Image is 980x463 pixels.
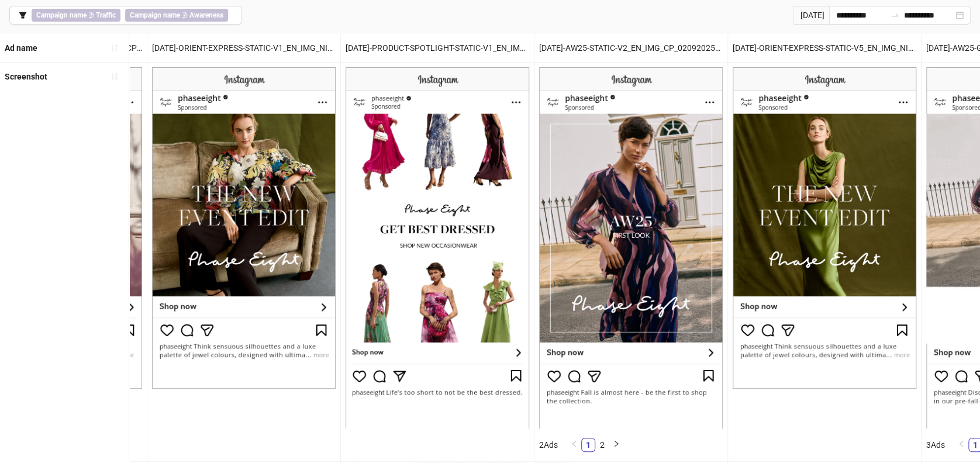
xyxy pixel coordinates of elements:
span: sort-ascending [111,72,119,81]
b: Awareness [189,11,223,19]
b: Campaign name [130,11,180,19]
b: Campaign name [36,11,87,19]
a: 2 [596,438,609,451]
li: Next Page [609,438,623,452]
b: Screenshot [5,72,47,81]
div: [DATE]-ORIENT-EXPRESS-STATIC-V1_EN_IMG_NI_22082025_F_CC_SC1_USP11_ORIENT-EXPRESS - Copy [147,34,340,62]
span: sort-ascending [111,44,119,52]
img: Screenshot 6932445917506 [152,67,336,389]
span: left [571,440,578,447]
span: right [613,440,620,447]
img: Screenshot 6935290952106 [539,67,723,428]
li: Previous Page [954,438,968,452]
a: 1 [582,438,595,451]
b: Traffic [96,11,116,19]
div: [DATE]-AW25-STATIC-V2_EN_IMG_CP_02092025_F_NSE_SC1_USP11_AW25 [534,34,727,62]
b: Ad name [5,43,37,53]
span: 2 Ads [539,440,558,450]
span: 3 Ads [926,440,945,450]
img: Screenshot 6921679450106 [346,67,529,428]
li: Previous Page [567,438,581,452]
li: 2 [595,438,609,452]
span: ∌ [125,9,228,22]
div: [DATE] [793,6,829,25]
span: ∌ [32,9,120,22]
button: left [567,438,581,452]
span: filter [19,11,27,19]
img: Screenshot 6932445915906 [733,67,916,389]
li: 1 [581,438,595,452]
button: Campaign name ∌ TrafficCampaign name ∌ Awareness [9,6,242,25]
button: left [954,438,968,452]
span: swap-right [890,11,899,20]
button: right [609,438,623,452]
div: [DATE]-ORIENT-EXPRESS-STATIC-V5_EN_IMG_NI_22082025_F_CC_SC1_USP11_ORIENT-EXPRESS - Copy [728,34,921,62]
span: to [890,11,899,20]
span: left [958,440,965,447]
div: [DATE]-PRODUCT-SPOTLIGHT-STATIC-V1_EN_IMG_CP_04082025_F_NSE_SC1_USP11_ACCESSORIES [341,34,534,62]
